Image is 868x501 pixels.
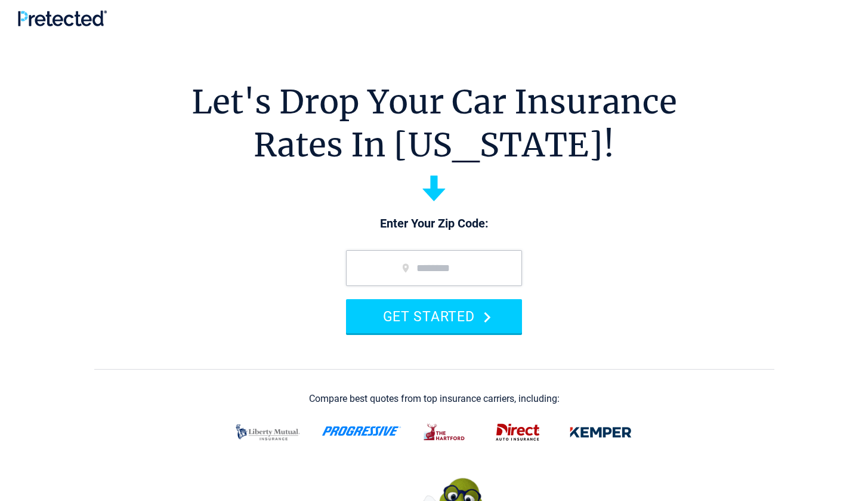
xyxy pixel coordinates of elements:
img: progressive [322,426,401,436]
img: direct [489,417,547,448]
img: kemper [561,417,640,448]
div: Compare best quotes from top insurance carriers, including: [309,394,560,404]
img: thehartford [416,417,474,448]
img: liberty [228,417,307,448]
button: GET STARTED [346,299,522,333]
img: Pretected Logo [18,10,107,26]
input: zip code [346,250,522,286]
h1: Let's Drop Your Car Insurance Rates In [US_STATE]! [191,81,677,167]
p: Enter Your Zip Code: [334,216,534,232]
